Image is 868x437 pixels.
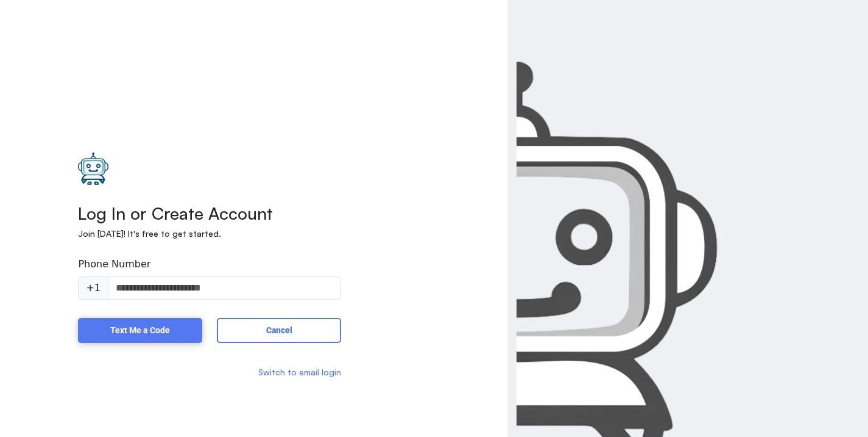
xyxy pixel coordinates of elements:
a: Cancel [217,324,347,336]
h6: Join [DATE]! It's free to get started. [78,229,340,239]
button: Cancel [217,318,341,343]
button: Text Me a Code [78,318,202,343]
h6: Switch to email login [78,367,340,378]
img: pml logo [78,153,108,185]
label: Phone Number [78,257,150,272]
h3: Log In or Create Account [78,203,340,224]
span: +1 [78,276,108,300]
